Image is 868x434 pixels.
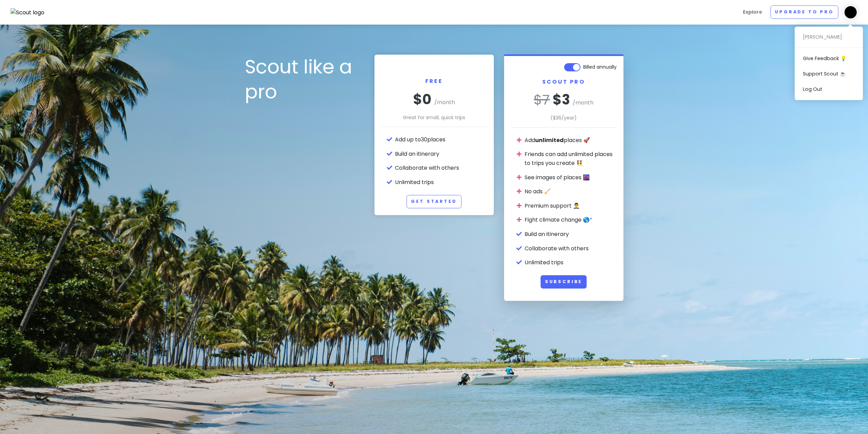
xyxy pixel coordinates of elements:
[534,90,550,109] del: $ 7
[381,61,487,90] h2: Free
[535,136,564,144] strong: unlimited
[525,230,617,239] li: Build an itinerary
[395,135,487,144] li: Add up to 30 places
[770,5,838,19] a: Upgrade to Pro
[844,5,857,19] img: User profile
[395,178,487,187] li: Unlimited trips
[395,164,487,172] li: Collaborate with others
[413,90,431,109] span: $0
[525,150,617,167] li: Friends can add unlimited places to trips you create 👯
[541,275,587,289] button: Subscribe
[407,195,461,208] a: Get Started
[795,82,863,97] a: Log Out
[381,114,487,121] p: Great for small, quick trips
[511,114,617,122] p: ($ 36 /year)
[395,150,487,158] li: Build an itinerary
[525,244,617,253] li: Collaborate with others
[525,215,617,224] li: Fight climate change
[525,258,617,267] li: Unlimited trips
[245,55,364,104] h1: Scout like a pro
[511,79,617,91] h2: Scout Pro
[583,63,617,71] span: Billed annually
[434,98,455,106] span: /month
[795,66,863,82] a: Support Scout ☕️
[573,99,593,107] span: /month
[795,51,863,66] a: Give Feedback 💡
[525,187,617,196] li: No ads 🧹
[11,8,45,17] img: Scout logo
[525,201,617,210] li: Premium support 🤵‍♂️
[525,173,617,182] li: See images of places 🌆
[553,90,570,109] span: $ 3
[740,5,765,19] a: Explore
[525,136,617,145] li: Add places 🚀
